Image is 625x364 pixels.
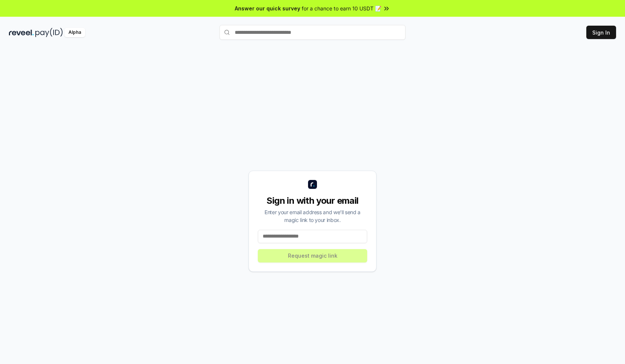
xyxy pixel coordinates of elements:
[308,180,317,189] img: logo_small
[258,208,367,224] div: Enter your email address and we’ll send a magic link to your inbox.
[302,4,381,12] span: for a chance to earn 10 USDT 📝
[235,4,300,12] span: Answer our quick survey
[258,195,367,207] div: Sign in with your email
[35,28,63,37] img: pay_id
[9,28,34,37] img: reveel_dark
[64,28,85,37] div: Alpha
[586,26,616,39] button: Sign In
